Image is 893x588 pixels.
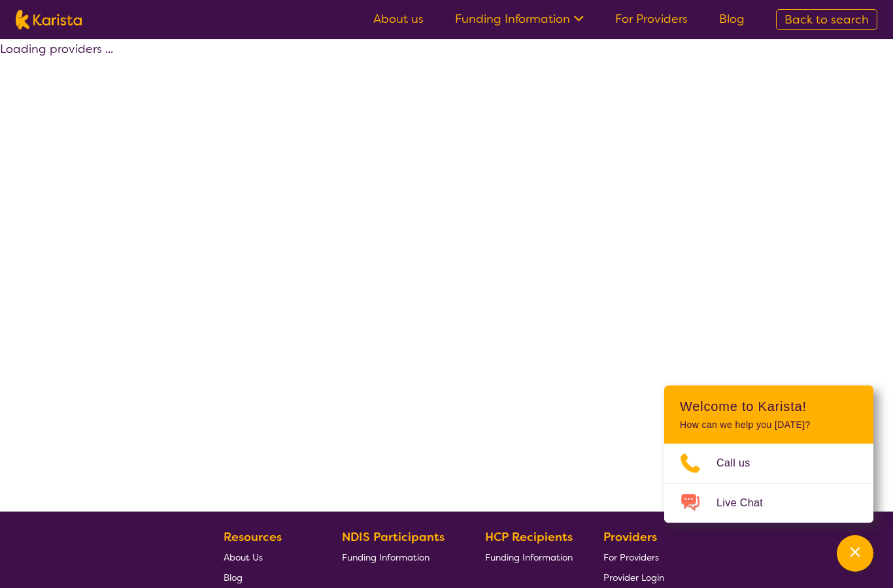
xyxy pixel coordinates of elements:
button: Channel Menu [837,535,873,572]
a: Funding Information [455,11,584,27]
a: About us [373,11,424,27]
span: Blog [224,572,243,583]
span: Provider Login [603,572,664,583]
a: Blog [224,567,311,587]
p: How can we help you [DATE]? [680,419,858,431]
b: Providers [603,529,657,545]
div: Channel Menu [664,385,873,523]
a: Funding Information [342,547,454,567]
a: Funding Information [485,547,573,567]
span: Funding Information [485,551,573,563]
h2: Welcome to Karista! [680,399,858,414]
a: About Us [224,547,311,567]
img: Karista logo [16,10,82,29]
a: Blog [719,11,745,27]
span: Funding Information [342,551,430,563]
span: Back to search [784,12,869,27]
a: For Providers [603,547,664,567]
span: For Providers [603,551,659,563]
span: About Us [224,551,263,563]
a: Provider Login [603,567,664,587]
ul: Choose channel [664,444,873,523]
span: Live Chat [716,493,779,513]
a: For Providers [615,11,688,27]
a: Back to search [776,9,877,30]
span: Call us [716,453,766,473]
b: HCP Recipients [485,529,573,545]
b: NDIS Participants [342,529,445,545]
b: Resources [224,529,282,545]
